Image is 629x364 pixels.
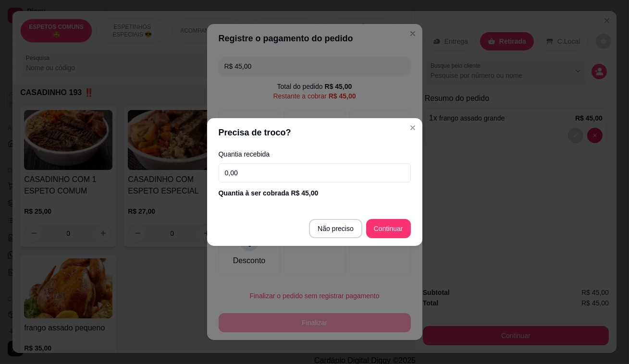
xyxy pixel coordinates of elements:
[219,188,411,198] div: Quantia à ser cobrada R$ 45,00
[405,120,420,135] button: Close
[309,219,362,238] button: Não preciso
[366,219,411,238] button: Continuar
[207,118,422,147] header: Precisa de troco?
[219,151,411,158] label: Quantia recebida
